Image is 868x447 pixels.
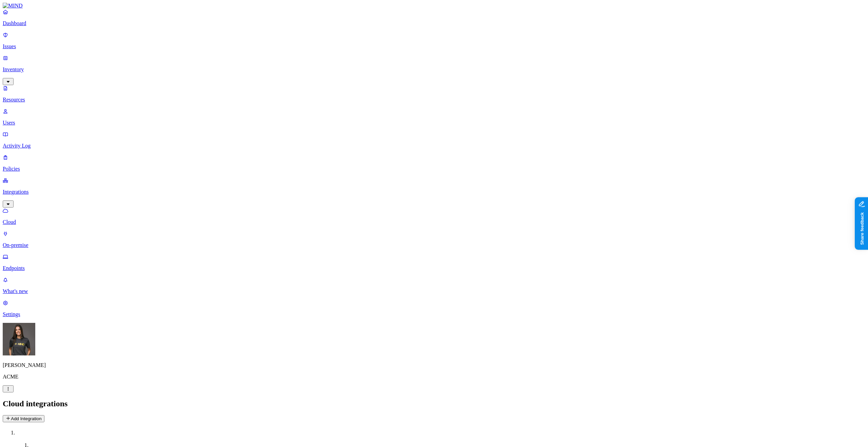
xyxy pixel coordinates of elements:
p: Issues [3,43,865,50]
a: Resources [3,85,865,103]
a: Endpoints [3,254,865,271]
p: Endpoints [3,265,865,271]
a: Issues [3,32,865,50]
p: Policies [3,166,865,172]
p: Settings [3,311,865,317]
a: Users [3,108,865,126]
a: Policies [3,154,865,172]
a: What's new [3,277,865,294]
p: What's new [3,288,865,294]
p: Cloud [3,219,865,225]
a: MIND [3,3,865,9]
button: Add Integration [3,415,44,422]
a: On-premise [3,231,865,248]
a: Activity Log [3,131,865,149]
p: [PERSON_NAME] [3,362,865,368]
img: MIND [3,3,23,9]
a: Dashboard [3,9,865,26]
a: Settings [3,300,865,317]
p: Dashboard [3,20,865,26]
h2: Cloud integrations [3,399,865,408]
p: Resources [3,97,865,103]
p: Inventory [3,66,865,73]
p: Users [3,120,865,126]
img: Gal Cohen [3,323,35,355]
p: ACME [3,374,865,380]
p: On-premise [3,242,865,248]
a: Cloud [3,208,865,225]
p: Integrations [3,189,865,195]
p: Activity Log [3,143,865,149]
a: Inventory [3,55,865,84]
a: Integrations [3,177,865,207]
